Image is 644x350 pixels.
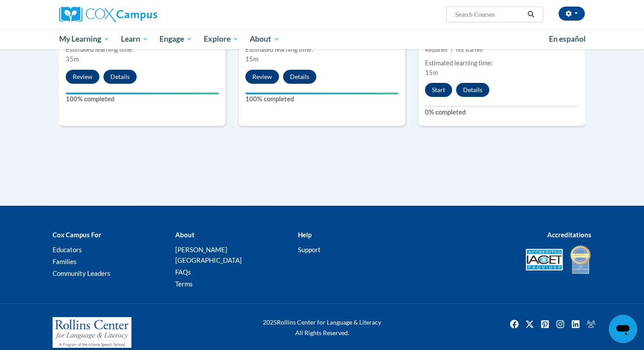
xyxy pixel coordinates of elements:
[175,280,193,288] a: Terms
[538,317,552,331] a: Pinterest
[53,231,101,239] b: Cox Campus For
[66,93,219,94] div: Your progress
[66,70,99,84] button: Review
[609,315,637,343] iframe: Button to launch messaging window
[507,317,521,331] a: Facebook
[175,231,195,239] b: About
[584,317,598,331] a: Facebook Group
[53,257,77,265] a: Families
[46,29,598,49] div: Main menu
[454,9,524,20] input: Search Courses
[245,94,399,104] label: 100% completed
[298,231,311,239] b: Help
[569,317,583,331] img: LinkedIn icon
[66,55,79,63] span: 35m
[175,268,191,276] a: FAQs
[507,317,521,331] img: Facebook icon
[250,34,280,44] span: About
[103,70,137,84] button: Details
[549,34,586,43] span: En español
[570,244,591,275] img: IDA® Accredited
[204,34,239,44] span: Explore
[59,7,157,22] img: Cox Campus
[456,83,489,97] button: Details
[456,46,483,53] span: not started
[115,29,154,49] a: Learn
[53,29,115,49] a: My Learning
[451,46,453,53] span: |
[154,29,198,49] a: Engage
[523,317,537,331] img: Twitter icon
[53,269,110,277] a: Community Leaders
[526,249,563,271] img: Accredited IACET® Provider
[245,70,279,84] button: Review
[569,317,583,331] a: Linkedin
[66,94,219,104] label: 100% completed
[175,246,242,264] a: [PERSON_NAME][GEOGRAPHIC_DATA]
[584,317,598,331] img: Facebook group icon
[425,46,447,53] span: Required
[245,93,399,94] div: Your progress
[553,317,567,331] a: Instagram
[523,317,537,331] a: Twitter
[244,29,286,49] a: About
[198,29,244,49] a: Explore
[59,34,110,44] span: My Learning
[66,45,219,54] div: Estimated learning time:
[425,83,452,97] button: Start
[283,70,316,84] button: Details
[559,7,585,21] button: Account Settings
[159,34,192,44] span: Engage
[425,58,578,68] div: Estimated learning time:
[121,34,149,44] span: Learn
[425,69,438,76] span: 15m
[263,318,277,326] span: 2025
[553,317,567,331] img: Instagram icon
[543,30,591,48] a: En español
[298,246,321,254] a: Support
[245,55,258,63] span: 15m
[524,9,538,20] button: Search
[425,107,578,117] label: 0% completed
[230,317,414,338] div: Rollins Center for Language & Literacy All Rights Reserved.
[547,231,591,239] b: Accreditations
[245,45,399,54] div: Estimated learning time:
[53,246,82,254] a: Educators
[59,7,226,22] a: Cox Campus
[538,317,552,331] img: Pinterest icon
[53,317,131,348] img: Rollins Center for Language & Literacy - A Program of the Atlanta Speech School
